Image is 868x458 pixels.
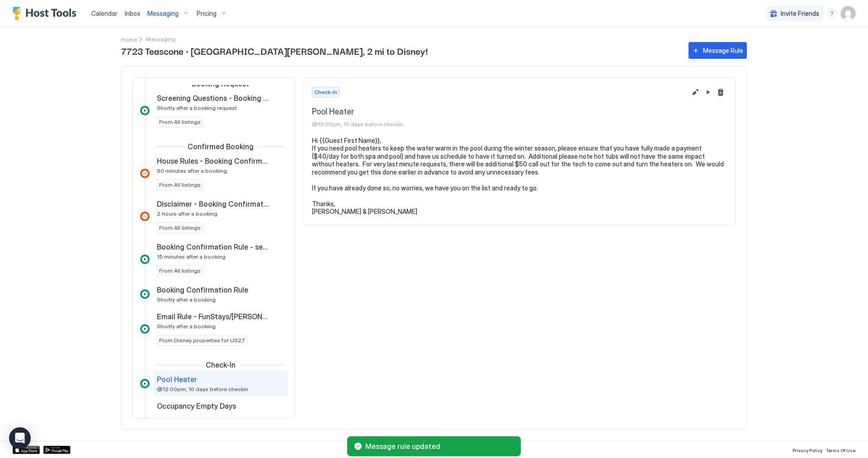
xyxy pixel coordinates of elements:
button: Delete message rule [715,87,726,98]
div: menu [826,8,837,19]
span: Pricing [197,9,217,18]
span: Shortly after a booking request [157,104,237,111]
span: Check-In [206,360,236,369]
span: 60 minutes after a booking [157,167,227,174]
span: Calendar [91,9,118,17]
span: From All listings [159,118,201,126]
a: Inbox [125,9,140,18]
span: 15 minutes after a booking [157,253,226,260]
span: Email Rule - FunStays/[PERSON_NAME] Home Booked! [157,312,269,321]
span: Shortly after a booking [157,296,216,303]
span: Booking Confirmation Rule [157,285,248,294]
span: 2 hours after a booking [157,210,217,217]
span: From All listings [159,181,201,189]
a: Home [121,34,137,44]
span: @12:00pm, 10 days before checkin [312,121,686,127]
span: Booking Confirmation Rule - security and access [157,242,269,251]
span: Home [121,36,137,43]
div: Message Rule [703,46,743,55]
span: Invite Friends [781,9,819,18]
div: Breadcrumb [121,34,137,44]
span: Disclaimer - Booking Confirmation Rule to Guest [157,199,269,208]
a: Host Tools Logo [13,7,80,20]
span: Breadcrumb [146,36,175,42]
span: House Rules - Booking Confirmation Rule [157,156,269,165]
span: From All listings [159,267,201,275]
span: 7723 Teascone · [GEOGRAPHIC_DATA][PERSON_NAME], 2 mi to Disney! [121,44,679,57]
span: Pool Heater [312,107,686,117]
a: Calendar [91,9,118,18]
span: Occupancy Empty Days [157,401,236,411]
span: Message rule updated [365,442,514,451]
span: @12:00pm, 10 days before checkin [157,386,248,392]
span: Screening Questions - Booking Request Response Rule [157,94,269,103]
div: User profile [841,6,855,21]
button: Pause Message Rule [703,87,713,98]
button: Message Rule [689,42,747,59]
span: Shortly after a booking [157,323,216,330]
span: From Disney properties for US27 [159,336,245,345]
button: Edit message rule [690,87,701,98]
span: Inbox [125,9,140,17]
div: Open Intercom Messenger [9,427,31,449]
span: Check-In [314,88,337,96]
span: Pool Heater [157,375,197,384]
pre: Hi {{Guest First Name}}, If you need pool heaters to keep the water warm in the pool during the w... [312,137,726,216]
span: Messaging [147,9,179,18]
span: Confirmed Booking [188,142,254,151]
span: From All listings [159,224,201,232]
